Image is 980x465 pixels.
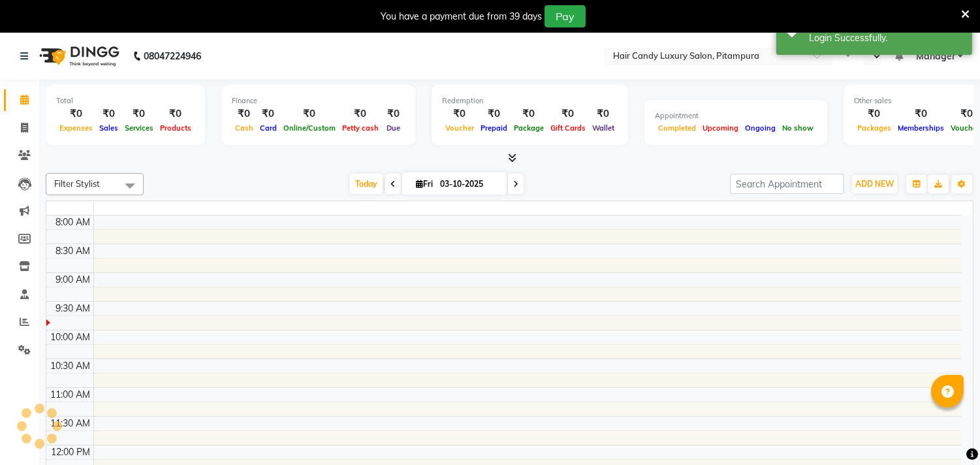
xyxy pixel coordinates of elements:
[655,123,699,133] span: Completed
[547,123,589,133] span: Gift Cards
[436,174,501,194] input: 2025-10-03
[257,123,280,133] span: Card
[779,123,817,133] span: No show
[477,106,511,121] div: ₹0
[232,95,405,106] div: Finance
[96,123,121,133] span: Sales
[54,302,93,315] div: 9:30 AM
[383,123,403,133] span: Due
[232,106,257,121] div: ₹0
[742,123,779,133] span: Ongoing
[339,106,382,121] div: ₹0
[257,106,280,121] div: ₹0
[157,123,195,133] span: Products
[96,106,121,121] div: ₹0
[280,106,339,121] div: ₹0
[121,123,157,133] span: Services
[48,359,93,373] div: 10:30 AM
[916,50,955,63] span: Manager
[56,106,96,121] div: ₹0
[381,10,542,24] div: You have a payment due from 39 days
[48,417,93,430] div: 11:30 AM
[382,106,405,121] div: ₹0
[854,123,894,133] span: Packages
[157,106,195,121] div: ₹0
[442,123,477,133] span: Voucher
[33,38,123,74] img: logo
[232,123,257,133] span: Cash
[511,106,547,121] div: ₹0
[56,95,195,106] div: Total
[121,106,157,121] div: ₹0
[339,123,382,133] span: Petty cash
[547,106,589,121] div: ₹0
[54,273,93,287] div: 9:00 AM
[413,179,436,189] span: Fri
[54,178,100,189] span: Filter Stylist
[894,123,947,133] span: Memberships
[350,174,383,194] span: Today
[545,5,586,27] button: Pay
[854,106,894,121] div: ₹0
[48,330,93,344] div: 10:00 AM
[589,106,618,121] div: ₹0
[730,174,844,194] input: Search Appointment
[54,244,93,258] div: 8:30 AM
[894,106,947,121] div: ₹0
[852,175,897,193] button: ADD NEW
[48,388,93,402] div: 11:00 AM
[442,95,618,106] div: Redemption
[699,123,742,133] span: Upcoming
[655,110,817,121] div: Appointment
[511,123,547,133] span: Package
[49,445,93,459] div: 12:00 PM
[442,106,477,121] div: ₹0
[56,123,96,133] span: Expenses
[280,123,339,133] span: Online/Custom
[809,31,962,45] div: Login Successfully.
[477,123,511,133] span: Prepaid
[144,38,201,74] b: 08047224946
[589,123,618,133] span: Wallet
[855,179,894,189] span: ADD NEW
[54,216,93,229] div: 8:00 AM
